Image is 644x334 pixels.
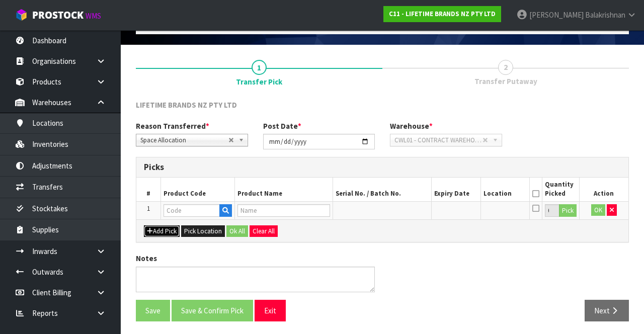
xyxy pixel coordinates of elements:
a: C11 - LIFETIME BRANDS NZ PTY LTD [383,6,501,22]
span: LIFETIME BRANDS NZ PTY LTD [136,100,237,110]
span: 2 [498,60,513,75]
button: Ok All [226,225,248,237]
button: Pick Location [181,225,225,237]
button: Clear All [250,225,278,237]
button: Pick [559,204,577,217]
button: Exit [255,300,286,321]
span: ProStock [32,9,84,22]
span: 1 [147,204,150,213]
button: OK [591,204,605,216]
button: Save [136,300,170,321]
label: Post Date [263,121,301,131]
label: Notes [136,253,157,264]
th: Expiry Date [431,178,480,201]
th: # [136,178,161,201]
span: [PERSON_NAME] [529,10,584,20]
span: 1 [252,60,267,75]
th: Product Name [234,178,333,201]
th: Serial No. / Batch No. [333,178,431,201]
input: Code [164,204,220,217]
th: Location [480,178,530,201]
th: Quantity Picked [542,178,579,201]
label: Warehouse [390,121,433,131]
button: Add Pick [144,225,180,237]
span: Transfer Pick [136,92,629,329]
span: Space Allocation [140,134,228,146]
span: CWL01 - CONTRACT WAREHOUSING [GEOGRAPHIC_DATA] [394,134,482,146]
button: Save & Confirm Pick [172,300,253,321]
th: Action [579,178,628,201]
strong: C11 - LIFETIME BRANDS NZ PTY LTD [389,10,496,18]
th: Product Code [161,178,235,201]
button: Next [585,300,629,321]
label: Reason Transferred [136,121,209,131]
img: cube-alt.png [15,9,28,21]
small: WMS [86,11,101,21]
input: Name [237,204,330,217]
input: Post Date [263,134,375,149]
span: Balakrishnan [585,10,625,20]
span: Transfer Putaway [474,76,537,87]
h3: Picks [144,162,621,172]
span: Transfer Pick [236,76,282,87]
